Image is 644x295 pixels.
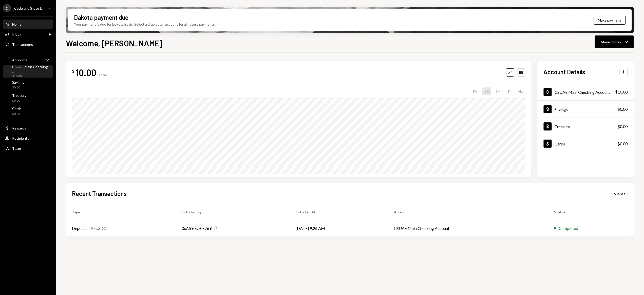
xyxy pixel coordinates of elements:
div: Rewards [12,126,26,130]
div: 10.00 [75,67,96,78]
div: $ [72,69,74,74]
div: 1M [482,87,491,95]
th: Type [66,204,176,220]
a: Savings$0.00 [538,101,634,118]
div: Dakota payment due [74,13,128,22]
div: ALL [516,87,525,95]
div: 3M [494,87,503,95]
div: Home [12,22,22,26]
div: Move money [601,39,621,45]
div: Your payment is due for Dakota Basic. Select a drawdown account for all future payments. [74,22,216,27]
th: Status [548,204,634,220]
div: $10.00 [615,89,628,95]
h2: Account Details [544,68,585,76]
a: CSUAE Main Checking ...$10.00 [3,65,53,78]
div: C [3,4,11,12]
th: Initiated By [176,204,290,220]
div: $10.00 [12,74,51,79]
a: Inbox [3,30,53,39]
a: CSUAE Main Checking Account$10.00 [538,83,634,100]
div: Transactions [12,42,33,47]
div: $0.00 [618,141,628,147]
td: CSUAE Main Checking Account [388,220,548,236]
a: Transactions [3,40,53,49]
div: 0xA590...70E769 [182,225,212,231]
td: [DATE] 9:26 AM [290,220,388,236]
div: Code and State I... [14,6,43,10]
div: Team [12,146,21,151]
a: Cards$0.00 [538,135,634,152]
div: 1Y [506,87,513,95]
button: Move money [595,35,634,48]
a: Accounts [3,55,53,64]
button: Make payment [594,16,626,25]
div: Treasury [12,93,26,98]
div: Total [98,73,107,77]
div: Savings [12,80,24,84]
h2: Recent Transactions [72,189,127,198]
div: Recipients [12,136,29,140]
div: Savings [555,107,568,112]
div: CSUAE Main Checking Account [555,90,610,95]
a: View all [614,191,628,196]
div: $0.00 [12,85,24,90]
div: CSUAE Main Checking ... [12,65,51,73]
div: Inbox [12,32,21,36]
a: Home [3,20,53,29]
a: Cards$0.00 [3,105,53,117]
div: 1W [470,87,479,95]
div: 10 USDC [90,225,106,231]
a: Team [3,144,53,153]
div: $0.00 [12,99,26,103]
a: Recipients [3,134,53,143]
div: Cards [555,141,565,146]
div: $0.00 [12,112,22,116]
div: Cards [12,106,22,111]
div: Completed [559,225,578,231]
div: Deposit [72,225,86,231]
div: Accounts [12,58,28,62]
h1: Welcome, [PERSON_NAME] [66,38,163,48]
a: Treasury$0.00 [3,92,53,104]
div: $0.00 [618,123,628,130]
a: Rewards [3,123,53,133]
th: Account [388,204,548,220]
div: Treasury [555,124,570,129]
a: Treasury$0.00 [538,118,634,135]
th: Initiated At [290,204,388,220]
div: $0.00 [618,106,628,112]
div: View all [614,191,628,196]
a: Savings$0.00 [3,79,53,91]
